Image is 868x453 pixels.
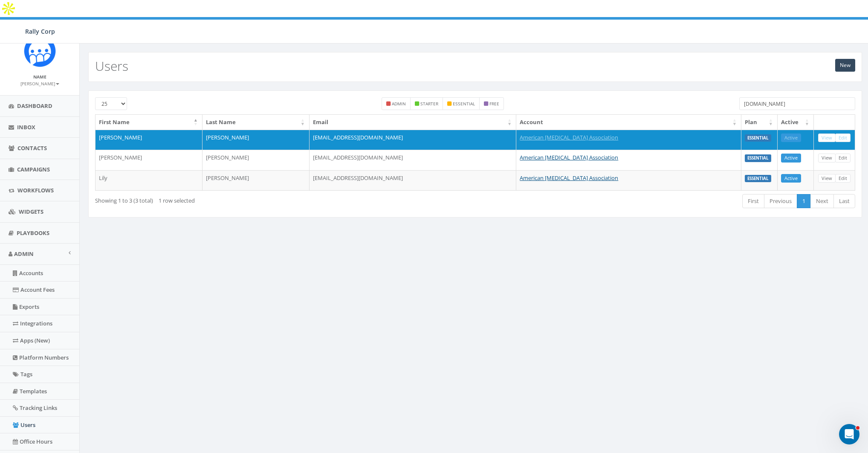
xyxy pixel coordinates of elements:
input: Type to search [739,97,855,110]
td: [PERSON_NAME] [203,150,310,170]
a: New [835,59,855,72]
td: [EMAIL_ADDRESS][DOMAIN_NAME] [310,130,516,150]
label: ESSENTIAL [745,134,771,142]
span: Admin [14,250,34,258]
small: free [489,101,499,107]
th: Active: activate to sort column ascending [778,115,814,130]
img: Icon_1.png [24,35,56,67]
a: Active [781,134,801,142]
a: American [MEDICAL_DATA] Association [520,134,618,141]
span: Dashboard [17,102,52,110]
td: [PERSON_NAME] [95,150,203,170]
h2: Users [95,59,128,73]
td: [PERSON_NAME] [203,170,310,191]
th: Email: activate to sort column ascending [310,115,516,130]
small: [PERSON_NAME] [20,81,59,87]
span: 1 row selected [159,197,195,204]
a: Next [810,194,834,208]
a: First [742,194,764,208]
small: starter [420,101,438,107]
a: Edit [835,174,851,183]
a: View [818,134,836,142]
td: Lily [95,170,203,191]
small: essential [453,101,475,107]
a: Previous [764,194,797,208]
span: Campaigns [17,166,50,173]
a: View [818,174,836,183]
span: Contacts [17,144,47,152]
th: First Name: activate to sort column descending [95,115,203,130]
label: ESSENTIAL [745,175,771,183]
th: Last Name: activate to sort column ascending [203,115,310,130]
a: [PERSON_NAME] [20,79,59,87]
iframe: Intercom live chat [839,424,859,444]
td: [PERSON_NAME] [203,130,310,150]
span: Widgets [19,208,43,215]
span: Workflows [17,186,54,194]
span: Inbox [17,123,35,131]
td: [EMAIL_ADDRESS][DOMAIN_NAME] [310,150,516,170]
label: ESSENTIAL [745,154,771,162]
small: Name [33,74,46,80]
a: American [MEDICAL_DATA] Association [520,154,618,161]
span: Rally Corp [25,27,55,35]
td: [PERSON_NAME] [95,130,203,150]
a: Active [781,174,801,183]
a: Edit [835,134,851,142]
th: Account: activate to sort column ascending [516,115,741,130]
small: admin [392,101,406,107]
div: Showing 1 to 3 (3 total) [95,193,404,205]
td: [EMAIL_ADDRESS][DOMAIN_NAME] [310,170,516,191]
th: Plan: activate to sort column ascending [741,115,778,130]
a: 1 [797,194,811,208]
a: Last [833,194,855,208]
a: Edit [835,154,851,163]
a: Active [781,154,801,163]
a: View [818,154,836,163]
a: American [MEDICAL_DATA] Association [520,174,618,182]
span: Playbooks [17,229,49,237]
